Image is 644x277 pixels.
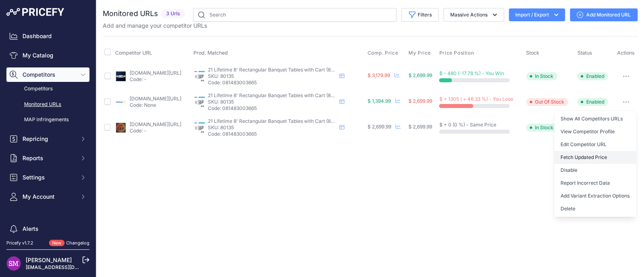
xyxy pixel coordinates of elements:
[439,70,504,76] span: $ - 480 (-17.78 %) - You Win
[554,138,636,151] a: Edit Competitor URL
[208,79,336,86] p: Code: 081483003665
[208,118,368,124] span: 21 Lifetime 8' Rectangular Banquet Tables with Cart (80135 and 80136)
[617,50,635,56] span: Actions
[443,8,504,22] button: Massive Actions
[208,92,368,98] span: 21 Lifetime 8' Rectangular Banquet Tables with Cart (80135 and 80136)
[6,29,89,267] nav: Sidebar
[439,122,496,128] span: $ + 0 (0 %) - Same Price
[6,113,89,127] a: MAP infringements
[367,98,390,104] span: $ 1,394.99
[22,173,75,181] span: Settings
[439,96,513,102] span: $ + 1305 ( + 48.33 %) - You Lose
[193,8,396,22] input: Search
[554,112,636,125] a: Show All Competitors URLs
[6,189,89,204] button: My Account
[66,240,89,246] a: Changelog
[6,82,89,96] a: Competitors
[367,124,391,130] span: $ 2,699.99
[408,98,432,104] span: $ 2,699.99
[208,73,336,79] p: SKU: 80135
[22,193,75,201] span: My Account
[6,29,89,43] a: Dashboard
[408,124,432,130] span: $ 2,699.99
[208,124,336,131] p: SKU: 80135
[22,154,75,162] span: Reports
[103,8,158,19] h2: Monitored URLs
[208,131,336,137] p: Code: 081483003665
[22,71,75,79] span: Competitors
[367,72,390,78] span: $ 3,179.99
[26,264,110,270] a: [EMAIL_ADDRESS][DOMAIN_NAME]
[526,50,539,56] span: Stock
[208,105,336,112] p: Code: 081483003665
[570,8,638,21] a: Add Monitored URL
[577,72,608,80] span: Enabled
[130,102,181,108] p: Code: None
[130,76,181,83] p: Code: -
[526,72,557,80] span: In Stock
[6,240,33,246] div: Pricefy v1.7.2
[6,151,89,165] button: Reports
[49,240,65,246] span: New
[161,9,185,18] span: 3 Urls
[554,125,636,138] a: View Competitor Profile
[367,50,398,56] span: Comp. Price
[115,50,152,56] span: Competitor URL
[408,72,432,78] span: $ 2,699.99
[208,67,368,73] span: 21 Lifetime 8' Rectangular Banquet Tables with Cart (80135 and 80136)
[439,50,475,56] button: Price Position
[509,8,565,21] button: Import / Export
[130,121,181,127] a: [DOMAIN_NAME][URL]
[554,202,636,215] button: Delete
[6,170,89,185] button: Settings
[577,98,608,106] span: Enabled
[554,177,636,189] button: Report Incorrect Data
[6,222,89,236] a: Alerts
[577,50,592,56] span: Status
[526,98,568,106] span: Out Of Stock
[130,96,181,102] a: [DOMAIN_NAME][URL]
[6,67,89,82] button: Competitors
[6,98,89,112] a: Monitored URLs
[554,189,636,202] button: Add Variant Extraction Options
[193,50,228,56] span: Prod. Matched
[6,48,89,63] a: My Catalog
[208,99,336,105] p: SKU: 80135
[130,70,181,76] a: [DOMAIN_NAME][URL]
[6,8,64,16] img: Pricefy Logo
[6,132,89,146] button: Repricing
[26,257,72,263] a: [PERSON_NAME]
[130,128,181,134] p: Code: -
[367,50,400,56] button: Comp. Price
[554,164,636,177] button: Disable
[439,50,473,56] span: Price Position
[22,135,75,143] span: Repricing
[408,50,431,56] span: My Price
[401,8,439,22] button: Filters
[408,50,433,56] button: My Price
[526,124,557,132] span: In Stock
[554,151,636,164] button: Fetch Updated Price
[103,22,207,30] p: Add and manage your competitor URLs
